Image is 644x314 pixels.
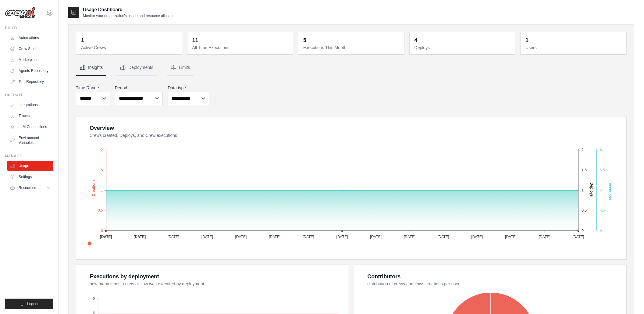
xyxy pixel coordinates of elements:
div: Manage [5,154,53,159]
tspan: [DATE] [100,235,112,239]
dt: Crews created, Deploys, and Crew executions [90,132,619,138]
dt: Users [525,45,623,51]
tspan: 5.5 [600,168,605,172]
dt: Deploys [415,45,512,51]
tspan: 0.5 [98,208,103,212]
p: Monitor your organization's usage and resource allocation [83,13,176,18]
tspan: [DATE] [370,235,382,239]
tspan: [DATE] [471,235,483,239]
text: Executions [608,180,612,200]
dt: All Time Executions [192,45,290,51]
tspan: [DATE] [134,235,146,239]
dt: how many times a crew or flow was executed by deployment [90,281,341,287]
a: Settings [7,172,53,182]
dt: Executions This Month [303,45,400,51]
div: Overview [90,124,114,132]
div: Contributors [368,272,401,281]
label: Time Range [76,85,110,91]
label: Period [115,85,163,91]
tspan: [DATE] [269,235,280,239]
a: Environment Variables [7,133,53,148]
tspan: [DATE] [404,235,415,239]
tspan: [DATE] [505,235,517,239]
a: Traces [7,111,53,121]
a: Automations [7,33,53,43]
tspan: 6 [93,296,95,300]
tspan: 4 [600,228,602,233]
tspan: [DATE] [201,235,213,239]
tspan: 0 [582,228,584,233]
div: Executions by deployment [90,272,159,281]
span: Logout [27,302,38,306]
a: Marketplace [7,55,53,65]
a: Crew Studio [7,44,53,54]
nav: Tabs [76,59,627,76]
text: Creations [91,179,96,196]
div: 5 [303,36,306,45]
tspan: 0.5 [582,208,587,212]
tspan: [DATE] [438,235,449,239]
tspan: 4.5 [600,208,605,212]
span: Resources [19,185,36,190]
a: Agents Repository [7,66,53,76]
iframe: Chat Widget [614,285,644,314]
tspan: [DATE] [573,235,584,239]
tspan: [DATE] [168,235,179,239]
a: LLM Connections [7,122,53,132]
button: Limits [167,59,194,76]
div: Operate [5,93,53,98]
a: Tool Repository [7,77,53,87]
label: Data type [168,85,209,91]
img: Logo [5,7,35,19]
dt: Active Crews [81,45,178,51]
tspan: 0 [101,228,103,233]
tspan: [DATE] [539,235,550,239]
tspan: 2 [101,148,103,152]
button: Logout [5,299,53,309]
div: Build [5,26,53,30]
dt: distribution of crews and flows creations per user [368,281,619,287]
button: Deployments [116,59,157,76]
tspan: 1 [101,188,103,192]
text: Deploys [590,182,594,197]
button: Resources [7,183,53,193]
a: Integrations [7,100,53,110]
tspan: 1 [582,188,584,192]
tspan: 6 [600,148,602,152]
tspan: [DATE] [303,235,314,239]
tspan: 1.5 [582,168,587,172]
div: 4 [415,36,418,45]
a: Usage [7,161,53,171]
div: 1 [81,36,84,45]
tspan: 1.5 [98,168,103,172]
tspan: 2 [582,148,584,152]
tspan: 5 [600,188,602,192]
tspan: [DATE] [336,235,348,239]
h2: Usage Dashboard [83,6,176,13]
div: 1 [525,36,528,45]
button: Insights [76,59,106,76]
div: 11 [192,36,198,45]
tspan: [DATE] [235,235,247,239]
